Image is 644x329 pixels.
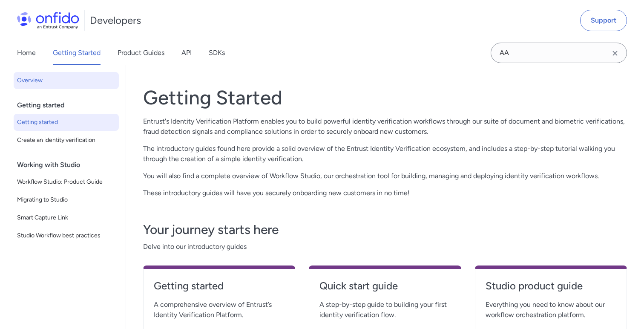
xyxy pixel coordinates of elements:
span: Workflow Studio: Product Guide [17,177,115,187]
h4: Quick start guide [319,279,450,293]
span: A comprehensive overview of Entrust’s Identity Verification Platform. [154,300,285,320]
span: Migrating to Studio [17,195,115,205]
a: Product Guides [118,41,164,65]
a: Smart Capture Link [14,209,119,226]
span: Delve into our introductory guides [143,242,627,252]
a: Overview [14,72,119,89]
h4: Studio product guide [486,279,616,293]
span: Getting started [17,117,115,127]
a: Migrating to Studio [14,191,119,208]
a: Support [580,10,627,31]
h4: Getting started [154,279,285,293]
h1: Developers [90,14,141,27]
span: Smart Capture Link [17,213,115,223]
div: Getting started [17,97,122,114]
a: API [181,41,192,65]
h1: Getting Started [143,86,627,110]
a: Getting started [14,114,119,131]
a: Home [17,41,36,65]
span: Create an identity verification [17,135,115,145]
a: Studio product guide [486,279,616,300]
img: Onfido Logo [17,12,79,29]
p: Entrust's Identity Verification Platform enables you to build powerful identity verification work... [143,116,627,137]
span: Everything you need to know about our workflow orchestration platform. [486,300,616,320]
span: Studio Workflow best practices [17,231,115,241]
span: Overview [17,75,115,86]
a: SDKs [209,41,225,65]
a: Workflow Studio: Product Guide [14,173,119,190]
div: Working with Studio [17,156,122,173]
a: Getting Started [53,41,101,65]
a: Studio Workflow best practices [14,227,119,244]
p: The introductory guides found here provide a solid overview of the Entrust Identity Verification ... [143,144,627,164]
a: Quick start guide [319,279,450,300]
input: Onfido search input field [491,43,627,63]
a: Getting started [154,279,285,300]
h3: Your journey starts here [143,221,627,238]
svg: Clear search field button [610,48,620,58]
p: You will also find a complete overview of Workflow Studio, our orchestration tool for building, m... [143,171,627,181]
a: Create an identity verification [14,132,119,149]
p: These introductory guides will have you securely onboarding new customers in no time! [143,188,627,198]
span: A step-by-step guide to building your first identity verification flow. [319,300,450,320]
